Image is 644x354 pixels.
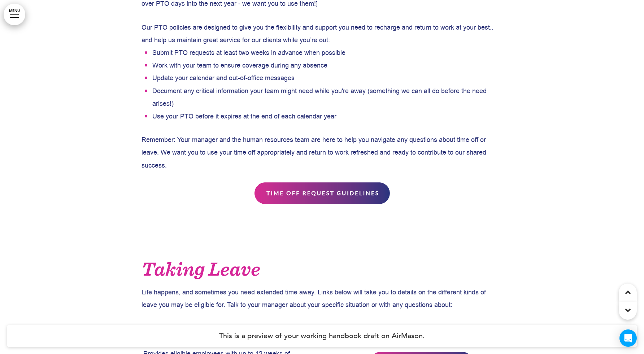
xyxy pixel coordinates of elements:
strong: The Family and Medical Leave Act (FMLA) [143,325,300,346]
span: Life happens, and sometimes you need extended time away. Links below will take you to details on ... [142,288,486,309]
span: Use your PTO before it expires at the end of each calendar year [152,112,336,121]
div: Open Intercom Messenger [619,329,637,347]
img: 1751424715038-ASG_Handbook_2025-Buttons_TimeOffGuide.png [254,182,390,204]
h4: This is a preview of your working handbook draft on AirMason. [7,325,637,347]
span: Update your calendar and out-of-office messages [152,74,295,82]
span: Work with your team to ensure coverage during any absence [152,61,327,70]
span: Taking Leave [142,256,260,280]
span: Remember: Your manager and the human resources team are here to help you navigate any questions a... [142,135,486,169]
span: Document any critical information your team might need while you're away (something we can all do... [152,87,487,108]
strong: Military Leave [342,325,419,334]
a: MENU [4,4,25,25]
span: Our PTO policies are designed to give you the flexibility and support you need to recharge and re... [142,23,493,44]
span: Submit PTO requests at least two weeks in advance when possible [152,48,345,57]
